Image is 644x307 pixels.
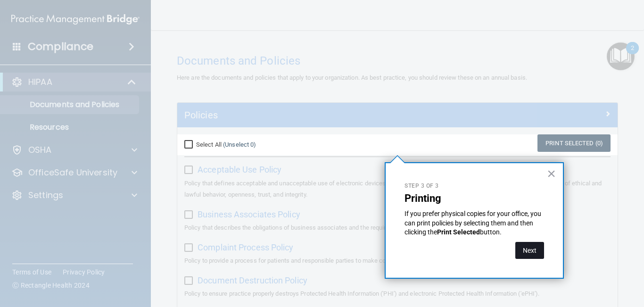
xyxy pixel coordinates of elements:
span: button. [480,228,502,236]
span: Select All [196,141,222,148]
button: Close [547,166,556,181]
a: (Unselect 0) [223,141,256,148]
p: Step 3 of 3 [405,182,544,190]
button: Next [515,242,544,259]
a: Print Selected (0) [537,134,611,152]
span: If you prefer physical copies for your office, you can print policies by selecting them and then ... [405,210,543,236]
strong: Print Selected [437,228,480,236]
strong: Printing [405,192,441,204]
